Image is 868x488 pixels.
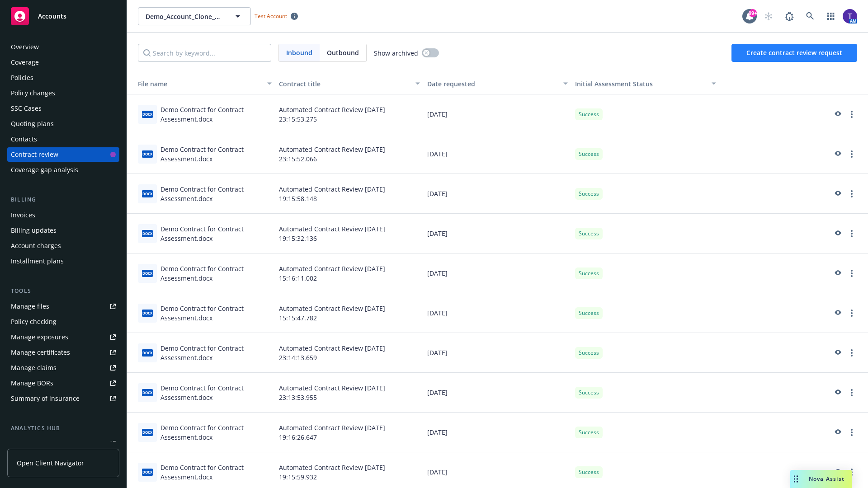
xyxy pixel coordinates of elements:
[275,373,424,413] div: Automated Contract Review [DATE] 23:13:53.955
[142,190,153,197] span: docx
[832,268,843,279] a: preview
[11,86,55,100] div: Policy changes
[7,424,119,433] div: Analytics hub
[11,254,64,268] div: Installment plans
[832,149,843,160] a: preview
[575,80,653,88] span: Initial Assessment Status
[579,150,599,158] span: Success
[160,224,272,243] div: Demo Contract for Contract Assessment.docx
[142,111,153,117] span: docx
[7,55,119,70] a: Coverage
[142,429,153,436] span: docx
[424,413,572,452] div: [DATE]
[11,208,35,222] div: Invoices
[142,349,153,356] span: docx
[11,101,42,116] div: SSC Cases
[160,423,272,442] div: Demo Contract for Contract Assessment.docx
[327,48,359,57] span: Outbound
[11,299,49,314] div: Manage files
[146,12,224,21] span: Demo_Account_Clone_QA_CR_Tests_Demo
[424,373,572,413] div: [DATE]
[131,79,262,89] div: File name
[780,7,798,25] a: Report a Bug
[11,117,54,131] div: Quoting plans
[275,174,424,214] div: Automated Contract Review [DATE] 19:15:58.148
[11,376,53,390] div: Manage BORs
[7,254,119,268] a: Installment plans
[809,475,844,483] span: Nova Assist
[7,86,119,100] a: Policy changes
[7,4,119,29] a: Accounts
[790,470,852,488] button: Nova Assist
[275,293,424,333] div: Automated Contract Review [DATE] 15:15:47.782
[11,391,80,406] div: Summary of insurance
[7,117,119,131] a: Quoting plans
[11,163,78,177] div: Coverage gap analysis
[160,463,272,482] div: Demo Contract for Contract Assessment.docx
[846,268,857,279] a: more
[746,48,842,57] span: Create contract review request
[160,184,272,203] div: Demo Contract for Contract Assessment.docx
[11,314,57,329] div: Policy checking
[275,253,424,293] div: Automated Contract Review [DATE] 15:16:11.002
[749,9,757,17] div: 99+
[142,310,153,316] span: docx
[579,349,599,357] span: Success
[7,436,119,451] a: Loss summary generator
[579,468,599,476] span: Success
[11,55,39,70] div: Coverage
[579,110,599,118] span: Success
[579,230,599,238] span: Success
[424,134,572,174] div: [DATE]
[832,308,843,319] a: preview
[424,333,572,373] div: [DATE]
[846,347,857,358] a: more
[11,345,70,360] div: Manage certificates
[138,7,251,25] button: Demo_Account_Clone_QA_CR_Tests_Demo
[579,309,599,317] span: Success
[275,134,424,174] div: Automated Contract Review [DATE] 23:15:52.066
[160,264,272,283] div: Demo Contract for Contract Assessment.docx
[251,11,302,21] span: Test Account
[7,132,119,146] a: Contacts
[7,40,119,54] a: Overview
[275,73,424,94] button: Contract title
[7,239,119,253] a: Account charges
[424,293,572,333] div: [DATE]
[275,214,424,253] div: Automated Contract Review [DATE] 19:15:32.136
[731,44,857,62] button: Create contract review request
[275,333,424,373] div: Automated Contract Review [DATE] 23:14:13.659
[131,79,262,89] div: Toggle SortBy
[17,458,84,468] span: Open Client Navigator
[832,347,843,358] a: preview
[7,330,119,344] a: Manage exposures
[832,228,843,239] a: preview
[579,428,599,436] span: Success
[579,190,599,198] span: Success
[7,299,119,314] a: Manage files
[843,9,857,23] img: photo
[846,228,857,239] a: more
[832,188,843,199] a: preview
[846,109,857,120] a: more
[7,195,119,204] div: Billing
[7,345,119,360] a: Manage certificates
[286,48,312,57] span: Inbound
[11,330,68,344] div: Manage exposures
[832,387,843,398] a: preview
[832,427,843,438] a: preview
[424,94,572,134] div: [DATE]
[575,79,706,89] div: Toggle SortBy
[38,13,66,20] span: Accounts
[832,109,843,120] a: preview
[7,361,119,375] a: Manage claims
[279,79,410,89] div: Contract title
[579,389,599,397] span: Success
[579,269,599,277] span: Success
[11,436,86,451] div: Loss summary generator
[142,469,153,475] span: docx
[374,48,418,58] span: Show archived
[11,223,57,238] div: Billing updates
[424,73,572,94] button: Date requested
[7,376,119,390] a: Manage BORs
